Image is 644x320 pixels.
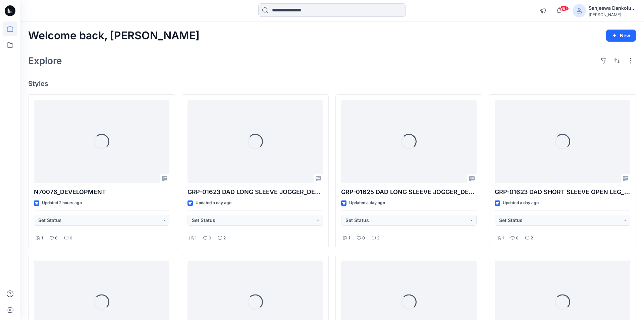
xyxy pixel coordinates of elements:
p: 1 [195,235,197,242]
svg: avatar [577,8,582,13]
p: GRP-01623 DAD LONG SLEEVE JOGGER_DEVEL0PMENT [187,187,323,197]
button: New [606,30,636,42]
p: 2 [531,235,533,242]
p: 0 [362,235,365,242]
p: GRP-01625 DAD LONG SLEEVE JOGGER_DEVEL0PMENT [341,187,477,197]
p: Updated a day ago [349,199,385,207]
p: Updated a day ago [503,199,539,207]
p: 0 [516,235,519,242]
p: 2 [223,235,226,242]
p: 1 [348,235,350,242]
p: Updated 2 hours ago [42,199,82,207]
p: N70076_DEVELOPMENT [34,187,169,197]
p: Updated a day ago [196,199,231,207]
h2: Welcome back, [PERSON_NAME] [28,30,200,42]
p: 1 [41,235,43,242]
p: 1 [502,235,504,242]
h4: Styles [28,80,636,88]
p: 0 [209,235,211,242]
div: [PERSON_NAME] [589,12,636,17]
span: 99+ [559,6,569,11]
p: 2 [377,235,379,242]
p: GRP-01623 DAD SHORT SLEEVE OPEN LEG_DEVELOPMENT [495,187,630,197]
p: 0 [55,235,58,242]
h2: Explore [28,55,62,66]
div: Sanjeewa Dankoluwage [589,4,636,12]
p: 0 [70,235,72,242]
